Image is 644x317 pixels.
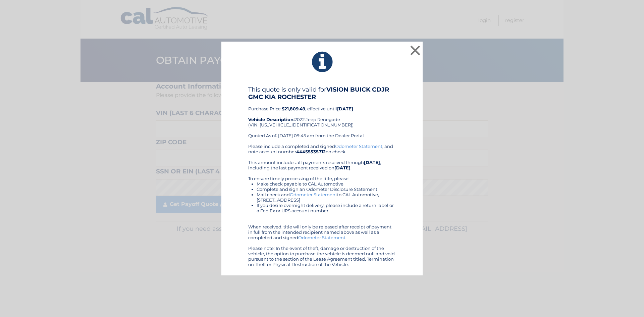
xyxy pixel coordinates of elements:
[257,187,396,192] li: Complete and sign an Odometer Disclosure Statement
[282,106,305,111] b: $21,809.49
[248,117,294,122] strong: Vehicle Description:
[296,149,326,154] b: 44455535712
[290,192,337,197] a: Odometer Statement
[248,86,396,144] div: Purchase Price: , effective until 2022 Jeep Renegade (VIN: [US_VEHICLE_IDENTIFICATION_NUMBER]) Qu...
[335,144,382,149] a: Odometer Statement
[248,86,396,101] h4: This quote is only valid for
[334,165,351,170] b: [DATE]
[257,192,396,203] li: Mail check and to CAL Automotive, [STREET_ADDRESS]
[364,160,380,165] b: [DATE]
[409,44,422,57] button: ×
[248,86,389,101] b: VISION BUICK CDJR GMC KIA ROCHESTER
[257,203,396,213] li: If you desire overnight delivery, please include a return label or a Fed Ex or UPS account number.
[337,106,353,111] b: [DATE]
[248,144,396,267] div: Please include a completed and signed , and note account number on check. This amount includes al...
[257,181,396,187] li: Make check payable to CAL Automotive
[298,235,345,240] a: Odometer Statement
